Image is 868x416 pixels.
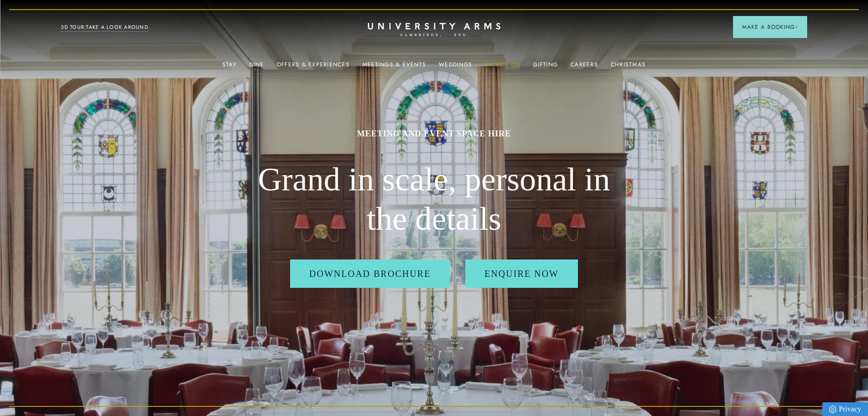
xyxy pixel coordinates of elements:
[439,61,472,73] a: Weddings
[733,16,807,38] button: Make a BookingArrow icon
[742,23,798,31] span: Make a Booking
[485,61,520,73] a: What's On
[362,61,426,73] a: Meetings & Events
[251,128,617,139] h1: MEETING AND EVENT SPACE HIRE
[829,405,836,413] img: Privacy
[249,61,264,73] a: Dine
[61,23,148,32] a: 3D TOUR:TAKE A LOOK AROUND
[822,402,868,416] a: Privacy
[571,61,598,73] a: Careers
[465,259,578,288] a: Enquire Now
[611,61,646,73] a: Christmas
[795,26,798,29] img: Arrow icon
[251,160,617,238] h2: Grand in scale, personal in the details
[222,61,237,73] a: Stay
[533,61,558,73] a: Gifting
[368,23,501,37] a: Home
[277,61,350,73] a: Offers & Experiences
[290,259,450,288] a: Download Brochure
